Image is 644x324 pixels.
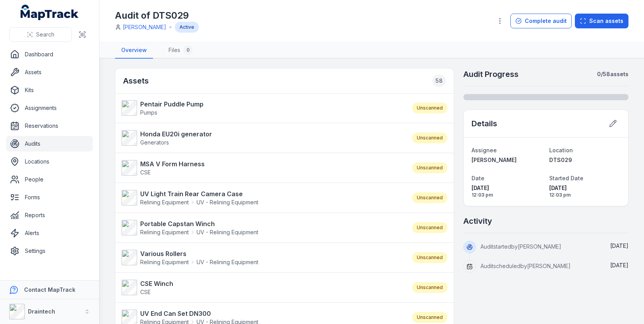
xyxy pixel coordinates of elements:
strong: Portable Capstan Winch [140,219,258,228]
a: DTS029 [549,156,620,164]
span: 12:03 pm [472,192,543,198]
time: 11/09/2025, 12:03:27 pm [549,184,620,198]
span: [DATE] [549,184,620,192]
strong: Draintech [28,308,55,315]
a: People [6,172,93,187]
a: Forms [6,190,93,205]
div: Unscanned [412,103,447,113]
a: Locations [6,154,93,169]
span: Started Date [549,175,583,181]
div: Unscanned [412,252,447,263]
span: Generators [140,139,169,146]
span: UV - Relining Equipment [197,228,258,236]
span: Relining Equipment [140,258,189,266]
div: Unscanned [412,312,447,323]
a: Alerts [6,225,93,241]
strong: MSA V Form Harness [140,159,205,169]
strong: Honda EU20i generator [140,129,212,139]
span: DTS029 [549,157,572,163]
a: MapTrack [21,5,79,20]
a: [PERSON_NAME] [123,23,166,31]
span: UV - Relining Equipment [197,258,258,266]
span: Relining Equipment [140,228,189,236]
button: Scan assets [575,14,628,28]
a: Dashboard [6,47,93,62]
a: Overview [115,42,153,59]
strong: Various Rollers [140,249,258,258]
span: CSE [140,169,151,176]
a: Pentair Puddle PumpPumps [122,99,404,117]
h2: Activity [463,216,492,226]
strong: Pentair Puddle Pump [140,99,204,109]
a: CSE WinchCSE [122,279,404,296]
span: Audit scheduled by [PERSON_NAME] [480,263,571,269]
strong: UV Light Train Rear Camera Case [140,189,258,199]
h2: Details [472,118,497,129]
h1: Audit of DTS029 [115,9,199,22]
div: Unscanned [412,282,447,293]
span: Relining Equipment [140,199,189,206]
span: [DATE] [472,184,543,192]
a: Settings [6,243,93,259]
strong: CSE Winch [140,279,173,288]
a: Various RollersRelining EquipmentUV - Relining Equipment [122,249,404,266]
strong: Contact MapTrack [24,286,75,293]
h2: Audit Progress [463,69,519,80]
span: Audit started by [PERSON_NAME] [480,243,561,250]
span: Search [36,31,54,38]
a: Audits [6,136,93,152]
a: Reservations [6,118,93,134]
div: Active [175,22,199,33]
button: Search [9,27,72,42]
div: 58 [432,75,446,87]
span: Date [472,175,484,181]
button: Complete audit [510,14,572,28]
div: Unscanned [412,192,447,203]
span: Assignee [472,147,497,153]
a: Assets [6,64,93,80]
span: [DATE] [610,242,628,249]
span: 12:03 pm [549,192,620,198]
a: Assignments [6,100,93,116]
div: Unscanned [412,132,447,143]
h2: Assets [123,75,446,87]
span: Pumps [140,109,157,116]
span: [DATE] [610,262,628,268]
span: UV - Relining Equipment [197,199,258,206]
a: MSA V Form HarnessCSE [122,159,404,176]
span: CSE [140,289,151,295]
strong: 0 / 58 assets [597,70,628,78]
a: Honda EU20i generatorGenerators [122,129,404,146]
a: [PERSON_NAME] [472,156,543,164]
div: Unscanned [412,162,447,173]
span: Location [549,147,573,153]
a: Files0 [162,42,199,59]
a: Kits [6,82,93,98]
div: Unscanned [412,222,447,233]
strong: UV End Can Set DN300 [140,309,258,318]
div: 0 [183,45,193,55]
a: Reports [6,207,93,223]
a: UV Light Train Rear Camera CaseRelining EquipmentUV - Relining Equipment [122,189,404,206]
time: 11/09/2025, 12:03:14 pm [472,184,543,198]
time: 11/09/2025, 12:03:14 pm [610,262,628,268]
a: Portable Capstan WinchRelining EquipmentUV - Relining Equipment [122,219,404,236]
time: 11/09/2025, 12:03:27 pm [610,242,628,249]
